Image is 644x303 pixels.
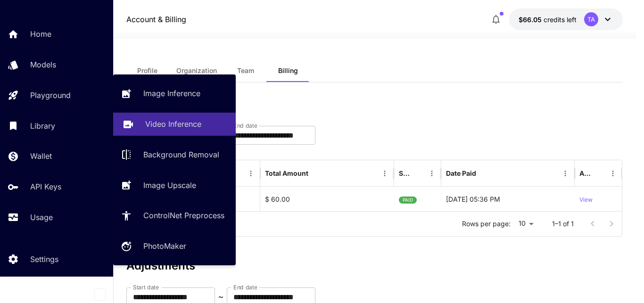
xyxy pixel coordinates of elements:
[30,181,61,192] p: API Keys
[237,66,254,75] span: Team
[425,167,438,180] button: Menu
[176,66,217,75] span: Organization
[309,167,322,180] button: Sort
[544,16,577,24] span: credits left
[126,14,186,25] nav: breadcrumb
[133,283,159,291] label: Start date
[30,212,53,223] p: Usage
[126,259,623,272] h3: Adjustments
[143,210,224,221] p: ControlNet Preprocess
[126,98,623,111] h3: Invoices
[412,167,425,180] button: Sort
[233,122,257,130] label: End date
[399,188,417,212] span: PAID
[579,196,593,205] p: View
[113,113,236,136] a: Video Inference
[519,16,544,24] span: $66.05
[30,59,56,70] p: Models
[552,219,574,229] p: 1–1 of 1
[143,240,186,252] p: PhotoMaker
[606,167,619,180] button: Menu
[579,169,592,177] div: Action
[233,283,257,291] label: End date
[265,169,308,177] div: Total Amount
[145,118,201,130] p: Video Inference
[30,254,58,265] p: Settings
[441,187,575,211] div: 18-08-2025 05:36 PM
[477,167,490,180] button: Sort
[584,12,598,26] div: TA
[30,150,52,162] p: Wallet
[113,173,236,197] a: Image Upscale
[113,143,236,166] a: Background Removal
[143,149,219,160] p: Background Removal
[399,169,411,177] div: Status
[514,217,537,230] div: 10
[462,219,511,229] p: Rows per page:
[137,66,157,75] span: Profile
[260,187,394,211] div: $ 60.00
[30,28,51,40] p: Home
[94,288,106,301] button: Collapse sidebar
[30,90,71,101] p: Playground
[113,204,236,227] a: ControlNet Preprocess
[559,167,572,180] button: Menu
[519,15,577,25] div: $66.0462
[30,120,55,131] p: Library
[101,286,113,303] div: Collapse sidebar
[143,180,196,191] p: Image Upscale
[244,167,257,180] button: Menu
[593,167,606,180] button: Sort
[218,291,223,303] p: ~
[378,167,391,180] button: Menu
[509,8,623,30] button: $66.0462
[446,169,476,177] div: Date Paid
[278,66,298,75] span: Billing
[113,82,236,105] a: Image Inference
[143,88,200,99] p: Image Inference
[113,235,236,258] a: PhotoMaker
[126,14,186,25] p: Account & Billing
